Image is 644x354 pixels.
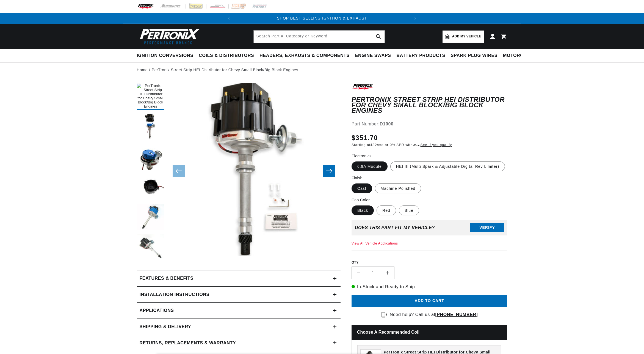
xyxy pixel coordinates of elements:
summary: Coils & Distributors [196,49,257,62]
legend: Cap Color [352,197,371,203]
button: search button [372,31,385,43]
button: Load image 5 in gallery view [137,204,164,231]
summary: Headers, Exhausts & Components [257,49,352,62]
legend: Electronics [352,153,372,159]
label: HEI III (Multi Spark & Adjustable Digital Rev Limiter) [390,161,505,171]
p: Starting at /mo or 0% APR with . [352,143,452,147]
span: Headers, Exhausts & Components [259,53,349,59]
h2: Features & Benefits [140,275,194,282]
button: Load image 3 in gallery view [137,143,164,171]
a: Applications [137,303,341,319]
button: Load image 6 in gallery view [137,234,164,262]
input: Search Part #, Category or Keyword [254,31,385,43]
label: Machine Polished [375,183,421,193]
span: Motorcycle [503,53,536,59]
button: Add to cart [352,295,507,307]
summary: Engine Swaps [352,49,394,62]
span: Battery Products [397,53,445,59]
p: Need help? Call us at [390,311,478,318]
span: Ignition Conversions [137,53,194,59]
button: Slide left [173,165,185,177]
a: Add my vehicle [443,31,484,43]
media-gallery: Gallery Viewer [137,83,341,259]
summary: Installation instructions [137,287,341,303]
span: Add my vehicle [452,34,481,39]
a: PerTronix Street Strip HEI Distributor for Chevy Small Block/Big Block Engines [152,67,298,73]
button: Load image 1 in gallery view [137,83,164,110]
div: 1 of 2 [234,15,409,21]
h2: Choose a Recommended Coil [352,325,507,340]
strong: D1000 [380,122,393,126]
a: Home [137,67,148,73]
summary: Ignition Conversions [137,49,196,62]
p: In-Stock and Ready to Ship [352,283,507,290]
span: Engine Swaps [355,53,391,59]
summary: Returns, Replacements & Warranty [137,335,341,351]
summary: Spark Plug Wires [448,49,500,62]
button: Load image 2 in gallery view [137,113,164,141]
label: QTY [352,260,507,265]
span: Spark Plug Wires [451,53,497,59]
a: SHOP BEST SELLING IGNITION & EXHAUST [277,16,367,20]
label: Black [352,205,374,215]
a: View All Vehicle Applications [352,242,398,245]
a: [PHONE_NUMBER] [435,312,478,317]
nav: breadcrumbs [137,67,507,73]
slideshow-component: Translation missing: en.sections.announcements.announcement_bar [123,13,521,24]
button: Translation missing: en.sections.announcements.previous_announcement [223,13,234,24]
button: Load image 4 in gallery view [137,174,164,201]
summary: Motorcycle [500,49,538,62]
img: Pertronix [137,27,200,46]
span: Affirm [413,144,419,146]
label: 6.9A Module [352,161,388,171]
button: Translation missing: en.sections.announcements.next_announcement [410,13,421,24]
h2: Returns, Replacements & Warranty [140,339,236,347]
div: Does This part fit My vehicle? [355,225,435,230]
button: Verify [470,223,504,232]
span: $351.70 [352,133,378,143]
summary: Battery Products [394,49,448,62]
h2: Shipping & Delivery [140,323,191,330]
span: $32 [371,143,377,147]
div: Announcement [234,15,409,21]
summary: Features & Benefits [137,270,341,286]
label: Cast [352,183,372,193]
div: Part Number: [352,120,507,128]
span: Applications [140,307,174,314]
label: Red [377,205,396,215]
legend: Finish [352,175,363,181]
h1: PerTronix Street Strip HEI Distributor for Chevy Small Block/Big Block Engines [352,97,507,114]
label: Blue [399,205,419,215]
a: See if you qualify - Learn more about Affirm Financing (opens in modal) [421,143,452,147]
button: Slide right [323,165,335,177]
h2: Installation instructions [140,291,209,298]
span: Coils & Distributors [199,53,254,59]
summary: Shipping & Delivery [137,319,341,335]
